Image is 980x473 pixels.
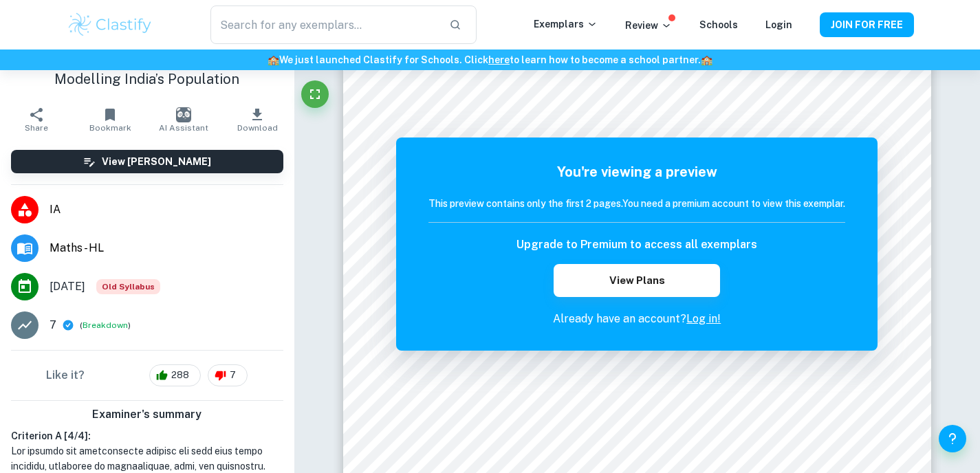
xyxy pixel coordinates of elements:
h6: Examiner's summary [6,406,289,423]
h6: This preview contains only the first 2 pages. You need a premium account to view this exemplar. [428,196,845,211]
span: Download [237,123,278,133]
h6: Upgrade to Premium to access all exemplars [516,236,757,253]
a: Login [765,19,792,30]
a: Schools [699,19,738,30]
button: Download [221,100,294,139]
p: Already have an account? [428,311,845,327]
p: Review [625,18,672,33]
div: 7 [208,364,248,386]
button: Fullscreen [301,80,329,108]
span: 288 [164,368,197,382]
button: Bookmark [74,100,147,139]
span: ( ) [80,319,131,332]
img: AI Assistant [176,107,191,122]
button: View Plans [554,264,720,297]
h1: Modelling India’s Population [11,69,283,89]
img: Clastify logo [67,11,154,38]
button: JOIN FOR FREE [820,12,914,37]
span: AI Assistant [159,123,208,133]
button: Breakdown [83,319,128,331]
a: Log in! [686,312,721,325]
p: 7 [50,317,56,333]
h6: View [PERSON_NAME] [102,154,211,169]
button: Help and Feedback [939,425,966,452]
button: Report issue [281,60,292,71]
span: 🏫 [268,54,279,65]
span: 🏫 [701,54,712,65]
span: [DATE] [50,278,85,295]
span: 7 [222,368,243,382]
span: Old Syllabus [96,279,160,294]
div: Although this IA is written for the old math syllabus (last exam in November 2020), the current I... [96,279,160,294]
h6: Criterion A [ 4 / 4 ]: [11,428,283,443]
span: Share [25,123,48,133]
h6: Like it? [46,367,85,384]
span: Bookmark [89,123,131,133]
button: View [PERSON_NAME] [11,150,283,173]
span: Maths - HL [50,240,283,256]
div: 288 [149,364,201,386]
a: here [488,54,510,65]
input: Search for any exemplars... [210,5,437,44]
span: IA [50,201,283,218]
h6: We just launched Clastify for Schools. Click to learn how to become a school partner. [3,52,977,67]
p: Exemplars [534,16,598,32]
button: AI Assistant [147,100,221,139]
h5: You're viewing a preview [428,162,845,182]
